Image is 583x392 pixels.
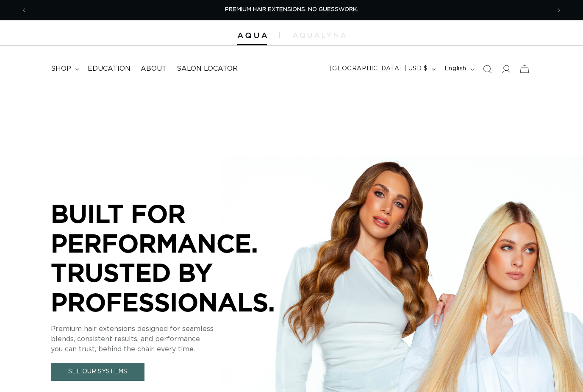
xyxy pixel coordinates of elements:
span: Education [88,64,130,73]
button: [GEOGRAPHIC_DATA] | USD $ [325,61,439,77]
span: shop [51,64,71,73]
button: Previous announcement [15,2,33,18]
img: aqualyna.com [293,33,346,38]
a: About [136,59,172,78]
a: Salon Locator [172,59,243,78]
a: See Our Systems [51,363,144,381]
button: English [439,61,478,77]
span: Salon Locator [177,64,238,73]
span: About [141,64,167,73]
summary: shop [46,59,83,78]
p: BUILT FOR PERFORMANCE. TRUSTED BY PROFESSIONALS. [51,199,305,317]
img: Aqua Hair Extensions [237,33,267,39]
span: PREMIUM HAIR EXTENSIONS. NO GUESSWORK. [225,7,358,12]
a: Education [83,59,136,78]
p: Premium hair extensions designed for seamless blends, consistent results, and performance you can... [51,324,305,354]
span: English [444,64,466,73]
summary: Search [478,60,497,78]
span: [GEOGRAPHIC_DATA] | USD $ [330,64,428,73]
button: Next announcement [550,2,568,18]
